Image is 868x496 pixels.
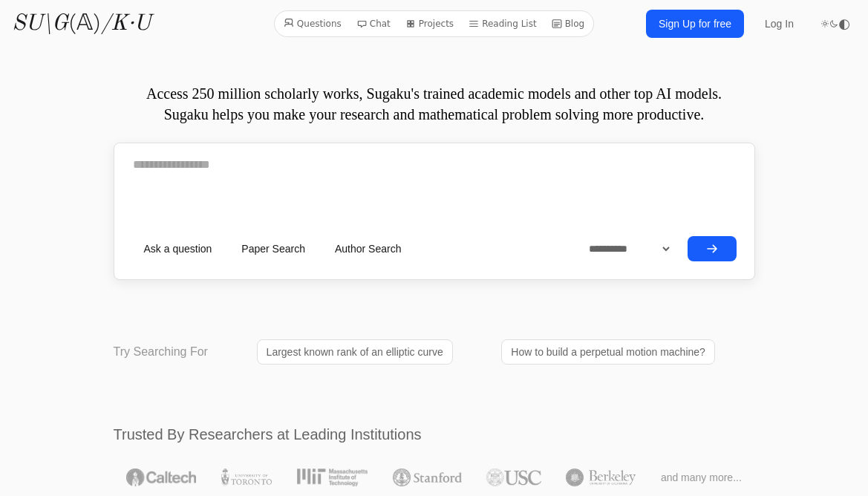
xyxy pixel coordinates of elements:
[221,469,272,486] img: University of Toronto
[646,10,744,38] a: Sign Up for free
[756,10,803,37] a: Log In
[114,83,755,125] p: Access 250 million scholarly works, Sugaku's trained academic models and other top AI models. Sug...
[114,424,755,445] h2: Trusted By Researchers at Leading Institutions
[566,469,636,486] img: UC Berkeley
[463,14,543,33] a: Reading List
[278,14,347,33] a: Questions
[820,9,850,39] button: ◐
[12,10,151,37] a: SU\G(𝔸)/K·U
[661,470,742,485] span: and many more...
[297,469,368,486] img: MIT
[350,14,397,33] a: Chat
[546,14,591,33] a: Blog
[126,469,196,486] img: Caltech
[399,14,460,33] a: Projects
[257,339,453,365] a: Largest known rank of an elliptic curve
[501,339,715,365] a: How to build a perpetual motion machine?
[393,469,462,486] img: Stanford
[12,13,68,35] i: SU\G
[101,13,151,35] i: /K·U
[132,235,224,262] button: Ask a question
[229,235,317,262] button: Paper Search
[114,343,208,361] p: Try Searching For
[838,17,850,30] span: ◐
[486,469,541,486] img: USC
[323,235,414,262] button: Author Search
